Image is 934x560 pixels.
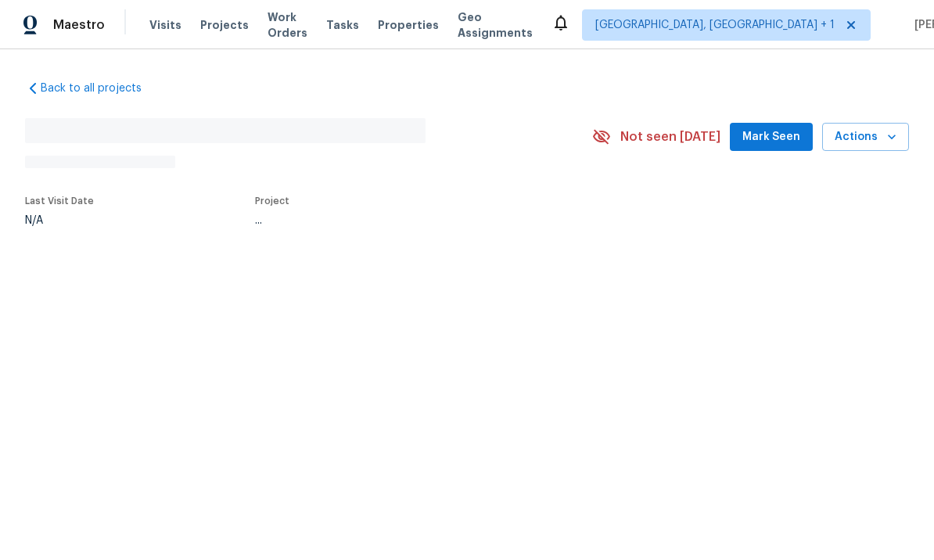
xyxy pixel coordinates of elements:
span: Geo Assignments [458,9,533,41]
div: ... [255,215,555,226]
span: Not seen [DATE] [620,129,720,145]
span: Maestro [53,17,105,33]
span: Projects [200,17,249,33]
span: Project [255,196,289,206]
span: Properties [378,17,439,33]
div: N/A [25,215,94,226]
button: Mark Seen [730,123,813,152]
button: Actions [822,123,909,152]
a: Back to all projects [25,81,175,96]
span: Actions [835,127,896,147]
span: Mark Seen [742,127,800,147]
span: Visits [149,17,181,33]
span: [GEOGRAPHIC_DATA], [GEOGRAPHIC_DATA] + 1 [595,17,835,33]
span: Tasks [326,20,359,31]
span: Last Visit Date [25,196,94,206]
span: Work Orders [268,9,307,41]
